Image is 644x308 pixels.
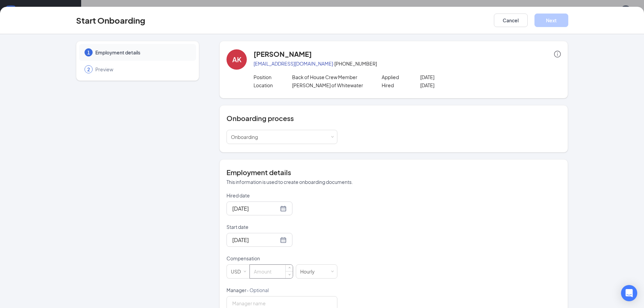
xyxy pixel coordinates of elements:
[286,265,293,271] span: Increase Value
[300,265,319,278] div: Hourly
[76,15,145,26] h3: Start Onboarding
[226,114,561,123] h4: Onboarding process
[231,265,245,278] div: USD
[621,285,637,301] div: Open Intercom Messenger
[254,74,292,80] p: Position
[292,82,369,89] p: [PERSON_NAME] of Whitewater
[232,55,241,64] div: AK
[226,179,561,185] p: This information is used to create onboarding documents.
[232,204,279,213] input: Aug 26, 2025
[226,287,337,293] p: Manager
[254,82,292,89] p: Location
[232,236,279,244] input: Aug 27, 2025
[246,287,269,293] span: - Optional
[292,74,369,80] p: Back of House Crew Member
[420,82,497,89] p: [DATE]
[494,14,528,27] button: Cancel
[382,74,420,80] p: Applied
[250,265,293,278] input: Amount
[254,60,561,67] p: · [PHONE_NUMBER]
[382,82,420,89] p: Hired
[231,134,258,140] span: Onboarding
[87,66,90,73] span: 2
[226,223,337,230] p: Start date
[534,14,568,27] button: Next
[95,66,189,73] span: Preview
[254,49,312,59] h4: [PERSON_NAME]
[254,61,333,67] a: [EMAIL_ADDRESS][DOMAIN_NAME]
[420,74,497,80] p: [DATE]
[226,168,561,177] h4: Employment details
[231,130,263,144] div: [object Object]
[226,192,337,199] p: Hired date
[554,51,561,57] span: info-circle
[95,49,189,56] span: Employment details
[226,255,337,262] p: Compensation
[286,271,293,278] span: Decrease Value
[87,49,90,56] span: 1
